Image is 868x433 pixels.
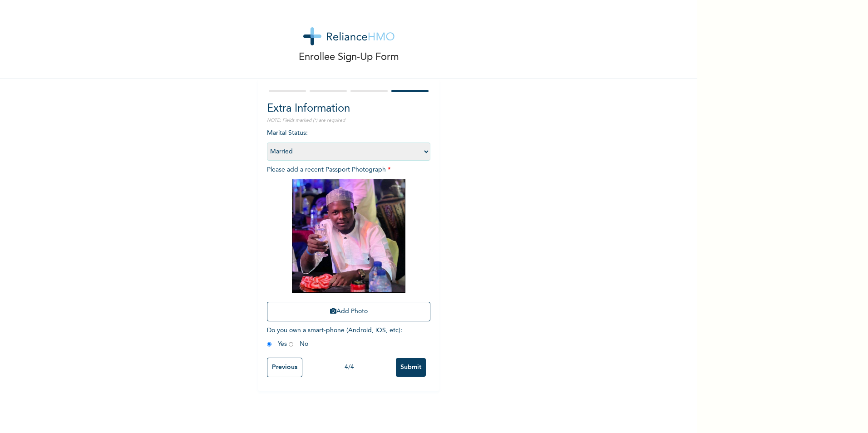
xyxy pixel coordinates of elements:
span: Marital Status : [267,130,430,155]
input: Submit [396,358,426,377]
img: logo [303,27,395,45]
img: Crop [292,179,405,293]
h2: Extra Information [267,101,430,117]
div: 4 / 4 [302,363,396,372]
input: Previous [267,358,302,377]
p: NOTE: Fields marked (*) are required [267,117,430,124]
span: Do you own a smart-phone (Android, iOS, etc) : Yes No [267,327,402,347]
span: Please add a recent Passport Photograph [267,167,430,326]
button: Add Photo [267,302,430,321]
p: Enrollee Sign-Up Form [299,50,399,65]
